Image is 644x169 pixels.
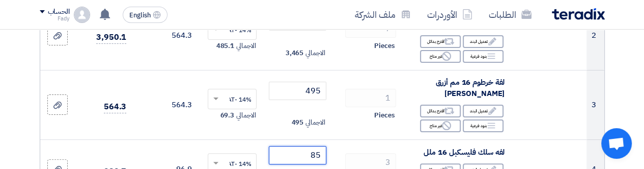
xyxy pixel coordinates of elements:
div: اقترح بدائل [420,105,461,117]
span: 69.3 [220,110,234,120]
span: الاجمالي [305,117,325,128]
span: 495 [291,117,303,128]
div: بنود فرعية [463,50,503,63]
input: أدخل سعر الوحدة [269,82,326,100]
td: 564.3 [134,1,200,70]
span: لفه سلك فليسكبل 16 ملل [424,147,505,158]
img: profile_test.png [74,7,90,23]
span: 3,950.1 [96,31,126,44]
span: الاجمالي [236,110,256,120]
button: English [123,7,167,23]
td: 3 [586,70,604,139]
ng-select: VAT [208,89,257,109]
div: تعديل البند [463,35,503,48]
div: الحساب [48,8,70,16]
div: تعديل البند [463,105,503,117]
a: ملف الشركة [347,3,419,27]
a: الأوردرات [419,3,481,27]
div: غير متاح [420,50,461,63]
img: Teradix logo [552,8,605,20]
div: غير متاح [420,119,461,132]
input: RFQ_STEP1.ITEMS.2.AMOUNT_TITLE [345,89,396,107]
td: 2 [586,1,604,70]
span: الاجمالي [236,41,256,51]
span: 485.1 [216,41,235,51]
div: Fady [40,16,70,21]
span: الاجمالي [305,48,325,58]
a: الطلبات [481,3,540,27]
a: Open chat [601,128,632,159]
div: بنود فرعية [463,119,503,132]
span: English [129,12,151,19]
span: لفة خرطوم 16 مم أزرق [PERSON_NAME] [436,77,505,100]
span: Pieces [374,110,395,120]
input: أدخل سعر الوحدة [269,146,326,164]
div: اقترح بدائل [420,35,461,48]
span: 564.3 [104,101,127,113]
span: Pieces [374,41,395,51]
span: 3,465 [286,48,304,58]
td: 564.3 [134,70,200,139]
